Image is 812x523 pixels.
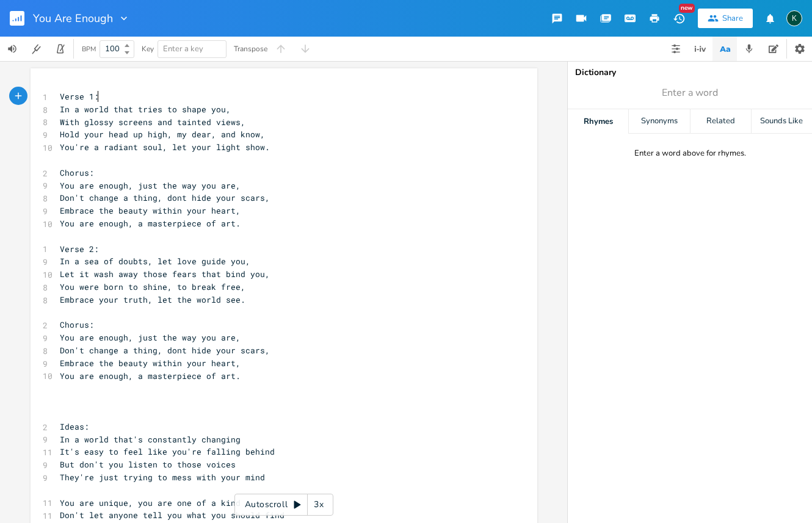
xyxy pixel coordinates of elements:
[786,4,802,32] button: K
[82,46,96,52] div: BPM
[662,86,718,100] span: Enter a word
[60,205,241,216] span: Embrace the beauty within your heart,
[60,472,265,483] span: They're just trying to mess with your mind
[60,180,241,191] span: You are enough, just the way you are,
[234,45,267,52] div: Transpose
[60,129,265,140] span: Hold your head up high, my dear, and know,
[60,319,94,330] span: Chorus:
[234,494,333,516] div: Autoscroll
[691,109,751,134] div: Related
[33,13,113,24] span: You Are Enough
[60,358,241,369] span: Embrace the beauty within your heart,
[698,9,753,28] button: Share
[142,45,154,52] div: Key
[60,294,245,305] span: Embrace your truth, let the world see.
[60,421,89,432] span: Ideas:
[60,281,245,292] span: You were born to shine, to break free,
[60,446,275,457] span: It's easy to feel like you're falling behind
[60,192,270,203] span: Don't change a thing, dont hide your scars,
[308,494,330,516] div: 3x
[60,459,236,470] span: But don't you listen to those voices
[60,345,270,356] span: Don't change a thing, dont hide your scars,
[60,117,245,128] span: With glossy screens and tainted views,
[752,109,812,134] div: Sounds Like
[634,148,746,159] div: Enter a word above for rhymes.
[60,370,241,381] span: You are enough, a masterpiece of art.
[679,4,695,13] div: New
[60,104,231,115] span: In a world that tries to shape you,
[60,243,99,254] span: Verse 2:
[60,269,270,280] span: Let it wash away those fears that bind you,
[786,10,802,26] div: Koval
[60,91,99,102] span: Verse 1:
[629,109,689,134] div: Synonyms
[575,68,805,77] div: Dictionary
[60,218,241,229] span: You are enough, a masterpiece of art.
[60,434,241,445] span: In a world that's constantly changing
[60,167,94,178] span: Chorus:
[60,510,285,521] span: Don't let anyone tell you what you should find
[568,109,628,134] div: Rhymes
[60,497,241,508] span: You are unique, you are one of a kind
[60,256,250,267] span: In a sea of doubts, let love guide you,
[60,332,241,343] span: You are enough, just the way you are,
[163,43,203,54] span: Enter a key
[60,142,270,153] span: You're a radiant soul, let your light show.
[667,7,691,29] button: New
[722,13,743,24] div: Share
